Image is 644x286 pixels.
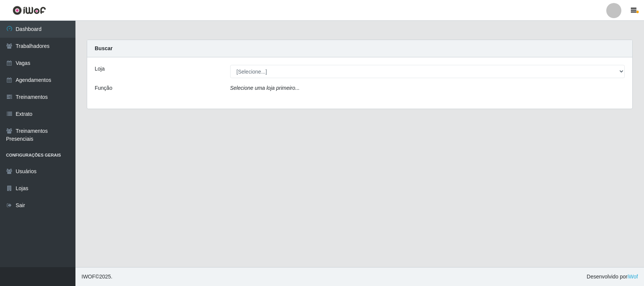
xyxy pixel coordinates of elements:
[95,45,112,51] strong: Buscar
[81,274,95,280] span: IWOF
[81,273,112,281] span: © 2025 .
[587,273,638,281] span: Desenvolvido por
[12,6,46,15] img: CoreUI Logo
[95,65,105,73] label: Loja
[230,85,300,91] i: Selecione uma loja primeiro...
[95,84,112,92] label: Função
[627,274,638,280] a: iWof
